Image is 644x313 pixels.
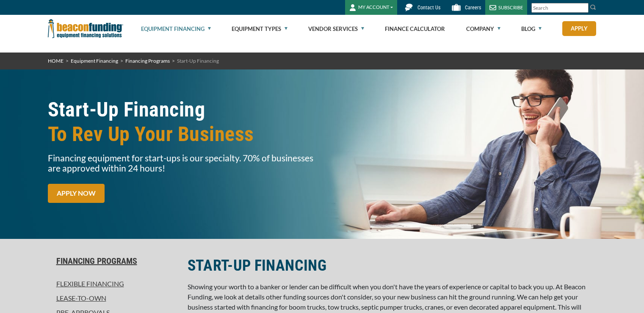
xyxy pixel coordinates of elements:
[188,256,597,275] h2: START-UP FINANCING
[48,15,123,42] img: Beacon Funding Corporation logo
[48,279,177,289] a: Flexible Financing
[71,58,118,64] a: Equipment Financing
[48,153,317,173] p: Financing equipment for start-ups is our specialty. 70% of businesses are approved within 24 hours!
[48,293,177,303] a: Lease-To-Own
[232,15,287,42] a: Equipment Types
[562,21,596,36] a: Apply
[385,15,445,42] a: Finance Calculator
[48,97,317,147] h1: Start-Up Financing
[466,15,500,42] a: Company
[580,5,586,11] a: Clear search text
[48,58,64,64] a: HOME
[48,184,105,203] a: APPLY NOW
[590,4,597,11] img: Search
[465,5,481,11] span: Careers
[308,15,364,42] a: Vendor Services
[531,3,589,13] input: Search
[125,58,170,64] a: Financing Programs
[48,256,177,266] a: Financing Programs
[177,58,219,64] span: Start-Up Financing
[417,5,440,11] span: Contact Us
[521,15,542,42] a: Blog
[48,122,317,147] span: To Rev Up Your Business
[141,15,211,42] a: Equipment Financing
